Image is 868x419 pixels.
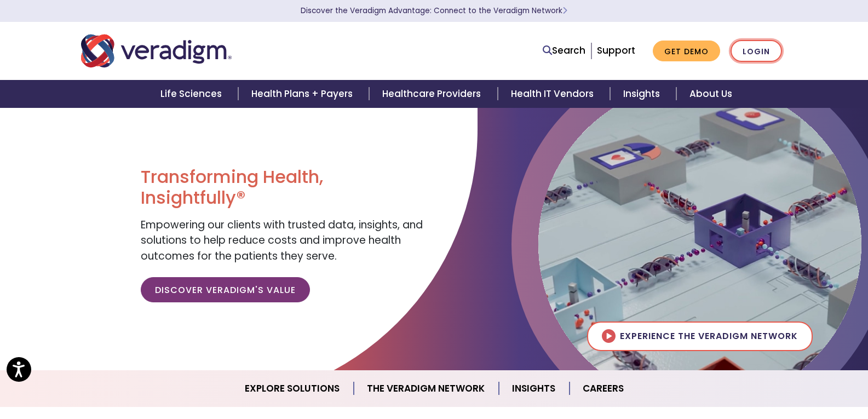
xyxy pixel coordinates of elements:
[141,217,423,263] span: Empowering our clients with trusted data, insights, and solutions to help reduce costs and improv...
[610,80,676,108] a: Insights
[498,80,610,108] a: Health IT Vendors
[232,375,354,403] a: Explore Solutions
[676,80,745,108] a: About Us
[570,375,637,403] a: Careers
[354,375,499,403] a: The Veradigm Network
[597,44,635,57] a: Support
[141,167,426,209] h1: Transforming Health, Insightfully®
[238,80,369,108] a: Health Plans + Payers
[301,5,567,16] a: Discover the Veradigm Advantage: Connect to the Veradigm NetworkLearn More
[147,80,238,108] a: Life Sciences
[731,40,782,62] a: Login
[369,80,497,108] a: Healthcare Providers
[81,33,232,69] img: Veradigm logo
[499,375,570,403] a: Insights
[562,5,567,16] span: Learn More
[543,43,585,58] a: Search
[653,41,720,62] a: Get Demo
[141,277,310,302] a: Discover Veradigm's Value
